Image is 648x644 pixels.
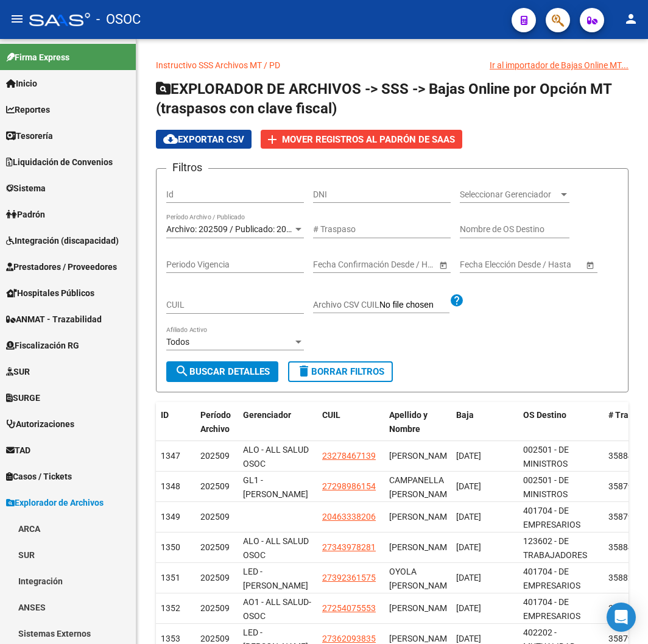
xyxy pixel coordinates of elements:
span: CUIL [322,410,340,420]
span: 1350 [161,542,180,552]
datatable-header-cell: Baja [451,402,518,442]
span: 401704 - DE EMPRESARIOS PROFESIONALES Y MONOTRIBUTISTAS [523,506,599,557]
span: AO1 - ALL SALUD-OSOC [243,597,311,621]
span: 002501 - DE MINISTROS SECRETARIOS Y SUBSECRETARIOS [523,445,593,496]
span: CAMPANELLA [PERSON_NAME] [389,475,454,499]
span: Buscar Detalles [175,366,270,377]
a: Instructivo SSS Archivos MT / PD [156,60,280,70]
span: 202509 [200,573,230,582]
div: [DATE] [456,601,513,615]
span: EXPLORADOR DE ARCHIVOS -> SSS -> Bajas Online por Opción MT (traspasos con clave fiscal) [156,80,611,117]
div: [DATE] [456,479,513,494]
span: 123602 - DE TRABAJADORES DE PERKINS ARGENTINA S.A.I.C [523,536,597,587]
datatable-header-cell: CUIL [317,402,384,442]
span: ID [161,410,169,420]
span: Tesorería [6,129,53,143]
div: Open Intercom Messenger [607,603,636,632]
span: 1351 [161,573,180,582]
span: Baja [456,410,474,420]
span: Sistema [6,182,46,195]
span: 202509 [200,634,230,643]
span: ALO - ALL SALUD OSOC [243,536,309,560]
button: Buscar Detalles [166,361,278,382]
input: Fecha fin [515,260,574,270]
mat-icon: cloud_download [163,132,178,146]
button: Exportar CSV [156,130,252,149]
span: 202509 [200,542,230,552]
div: [DATE] [456,449,513,463]
span: Casos / Tickets [6,470,72,483]
span: [PERSON_NAME] [389,603,454,613]
button: Mover registros al PADRÓN de SAAS [261,130,462,149]
div: Ir al importador de Bajas Online MT... [490,58,629,72]
input: Fecha inicio [460,260,504,270]
span: OS Destino [523,410,566,420]
input: Archivo CSV CUIL [379,300,449,311]
div: [DATE] [456,571,513,585]
span: 27392361575 [322,573,376,582]
span: Reportes [6,103,50,116]
span: Gerenciador [243,410,291,420]
span: [PERSON_NAME] [389,634,454,643]
mat-icon: help [449,293,464,308]
span: [PERSON_NAME] [389,512,454,522]
span: 202509 [200,603,230,613]
input: Fecha fin [368,260,428,270]
span: Autorizaciones [6,417,74,431]
span: 27298986154 [322,481,376,491]
span: TAD [6,444,30,457]
span: 27254075553 [322,603,376,613]
datatable-header-cell: OS Destino [518,402,604,442]
datatable-header-cell: ID [156,402,195,442]
mat-icon: search [175,364,189,378]
span: Padrón [6,208,45,221]
button: Borrar Filtros [288,361,393,382]
span: SURGE [6,391,40,405]
span: Mover registros al PADRÓN de SAAS [282,134,455,145]
span: 1348 [161,481,180,491]
span: Borrar Filtros [297,366,384,377]
span: 1347 [161,451,180,461]
span: 002501 - DE MINISTROS SECRETARIOS Y SUBSECRETARIOS [523,475,593,526]
span: 20463338206 [322,512,376,522]
span: 1353 [161,634,180,643]
button: Open calendar [583,258,596,271]
span: Firma Express [6,51,69,64]
span: Explorador de Archivos [6,496,104,509]
span: Liquidación de Convenios [6,155,113,169]
span: - OSOC [96,6,141,33]
span: LED - [PERSON_NAME] [243,567,308,590]
span: 1349 [161,512,180,522]
span: Todos [166,337,189,347]
span: Período Archivo [200,410,231,434]
mat-icon: add [265,132,280,147]
span: ALO - ALL SALUD OSOC [243,445,309,469]
input: Fecha inicio [313,260,357,270]
span: Hospitales Públicos [6,286,94,300]
span: OYOLA [PERSON_NAME] [389,567,454,590]
span: 401704 - DE EMPRESARIOS PROFESIONALES Y MONOTRIBUTISTAS [523,567,599,618]
h3: Filtros [166,159,208,176]
span: Archivo CSV CUIL [313,300,379,310]
span: Apellido y Nombre [389,410,428,434]
span: Prestadores / Proveedores [6,260,117,274]
span: Seleccionar Gerenciador [460,189,558,200]
span: 1352 [161,603,180,613]
span: Exportar CSV [163,134,244,145]
mat-icon: person [624,12,638,26]
span: ANMAT - Trazabilidad [6,313,102,326]
span: 202509 [200,481,230,491]
span: GL1 - [PERSON_NAME] [243,475,308,499]
datatable-header-cell: Apellido y Nombre [384,402,451,442]
mat-icon: menu [10,12,24,26]
span: 202509 [200,451,230,461]
span: Fiscalización RG [6,339,79,352]
button: Open calendar [437,258,449,271]
span: Inicio [6,77,37,90]
span: 23278467139 [322,451,376,461]
span: [PERSON_NAME] [389,542,454,552]
mat-icon: delete [297,364,311,378]
span: 27362093835 [322,634,376,643]
datatable-header-cell: Gerenciador [238,402,317,442]
div: [DATE] [456,540,513,554]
